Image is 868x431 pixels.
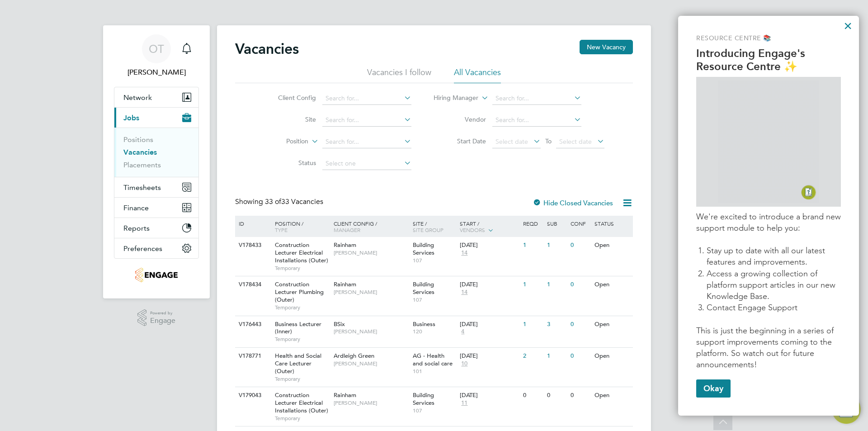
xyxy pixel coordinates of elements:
span: Rainham [334,391,356,399]
span: 33 of [265,197,281,206]
div: Conf [568,216,592,231]
span: [PERSON_NAME] [334,289,408,296]
label: Start Date [434,137,486,145]
span: 101 [413,368,456,375]
span: Manager [334,226,360,233]
span: Powered by [150,309,175,317]
span: Jobs [123,114,139,122]
span: 120 [413,328,456,335]
div: 1 [545,237,568,254]
li: Stay up to date with all our latest features and improvements. [707,245,841,268]
div: V178434 [236,276,268,293]
img: GIF of Resource Centre being opened [718,81,819,203]
span: 4 [460,328,466,336]
span: Ardleigh Green [334,352,374,360]
span: BSix [334,320,345,328]
div: Sub [545,216,568,231]
li: Vacancies I follow [367,67,431,83]
div: V176443 [236,316,268,333]
div: V178433 [236,237,268,254]
div: [DATE] [460,352,519,360]
div: [DATE] [460,281,519,289]
span: 11 [460,399,469,407]
div: 2 [521,348,544,365]
label: Position [256,137,308,146]
span: 107 [413,296,456,303]
p: Introducing Engage's [696,47,841,60]
div: 1 [545,348,568,365]
span: Construction Lecturer Electrical Installations (Outer) [275,391,328,414]
a: Go to account details [114,34,199,78]
div: 0 [568,387,592,404]
span: Building Services [413,280,434,296]
img: jambo-logo-retina.png [135,268,177,282]
li: Access a growing collection of platform support articles in our new Knowledge Base. [707,268,841,303]
span: Site Group [413,226,443,233]
div: 3 [545,316,568,333]
label: Site [264,115,316,123]
button: Close [844,19,852,33]
input: Search for... [322,136,411,148]
span: Temporary [275,336,329,343]
span: Network [123,93,152,102]
span: [PERSON_NAME] [334,399,408,407]
label: Status [264,159,316,167]
span: 107 [413,407,456,414]
div: Open [592,316,632,333]
button: New Vacancy [580,40,633,54]
p: Resource Centre 📚 [696,34,841,43]
span: Business Lecturer (Inner) [275,320,321,336]
span: 14 [460,289,469,296]
span: Preferences [123,244,162,253]
a: Positions [123,135,153,144]
div: Site / [410,216,458,237]
span: [PERSON_NAME] [334,249,408,256]
button: Okay [696,379,731,398]
a: Go to home page [114,268,199,282]
div: Open [592,348,632,365]
label: Hide Closed Vacancies [533,199,613,207]
span: 14 [460,249,469,257]
div: ID [236,216,268,231]
span: Temporary [275,375,329,383]
span: 33 Vacancies [265,197,323,206]
span: 107 [413,257,456,264]
span: Building Services [413,241,434,256]
div: [DATE] [460,242,519,249]
p: We're excited to introduce a brand new support module to help you: [696,211,841,234]
h2: Vacancies [235,40,299,58]
span: Finance [123,204,149,212]
span: Select date [495,137,528,146]
div: Client Config / [331,216,410,237]
span: Vendors [460,226,485,233]
label: Vendor [434,115,486,123]
span: OT [149,43,164,55]
div: V178771 [236,348,268,365]
div: 1 [521,316,544,333]
label: Hiring Manager [426,94,478,103]
span: Timesheets [123,183,161,192]
span: Engage [150,317,175,325]
div: 0 [568,276,592,293]
span: [PERSON_NAME] [334,328,408,335]
div: [DATE] [460,392,519,399]
div: 0 [521,387,544,404]
span: Construction Lecturer Plumbing (Outer) [275,280,324,303]
div: [DATE] [460,321,519,328]
span: Reports [123,224,150,232]
div: Open [592,276,632,293]
span: Oli Thomas [114,67,199,78]
li: Contact Engage Support [707,302,841,313]
div: 1 [545,276,568,293]
div: Status [592,216,632,231]
label: Client Config [264,94,316,102]
div: 1 [521,276,544,293]
div: V179043 [236,387,268,404]
input: Search for... [322,114,411,127]
input: Search for... [492,92,581,105]
span: Rainham [334,280,356,288]
span: Health and Social Care Lecturer (Outer) [275,352,321,375]
input: Search for... [492,114,581,127]
div: Reqd [521,216,544,231]
p: This is just the beginning in a series of support improvements coming to the platform. So watch o... [696,325,841,371]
